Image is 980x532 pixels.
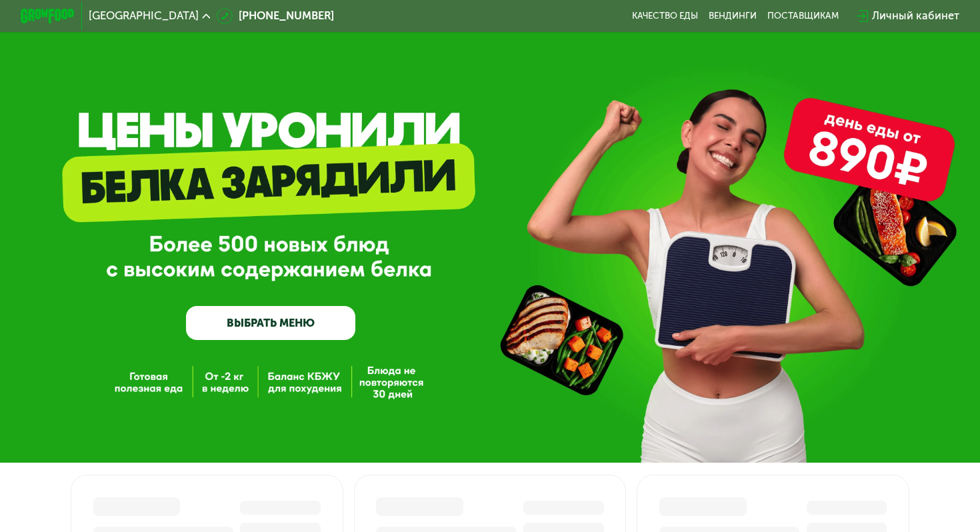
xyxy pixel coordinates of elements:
[186,306,355,340] a: ВЫБРАТЬ МЕНЮ
[709,11,757,21] a: Вендинги
[632,11,698,21] a: Качество еды
[872,8,959,25] div: Личный кабинет
[217,8,334,25] a: [PHONE_NUMBER]
[767,11,839,21] div: поставщикам
[89,11,199,21] span: [GEOGRAPHIC_DATA]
